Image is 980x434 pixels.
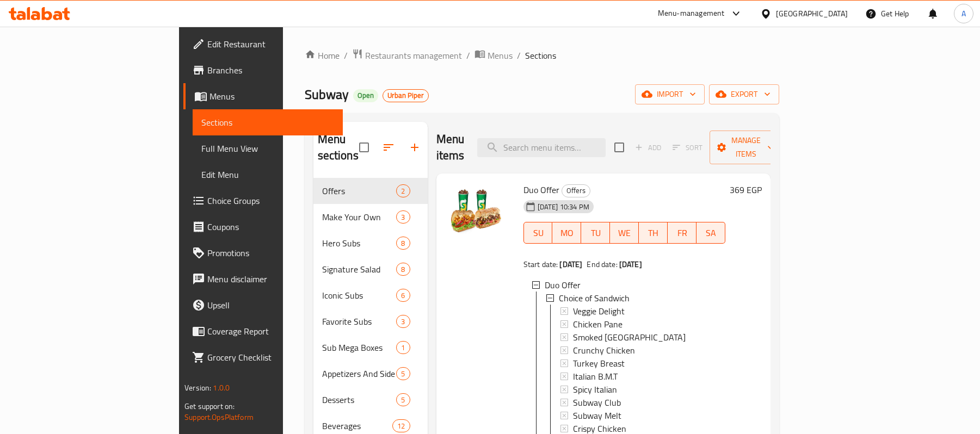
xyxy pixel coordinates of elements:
span: SU [528,225,548,241]
span: 3 [397,317,409,327]
div: Appetizers And Side5 [313,361,428,387]
span: export [718,88,771,101]
span: Edit Restaurant [207,38,334,51]
li: / [466,49,470,62]
span: [DATE] 10:34 PM [533,202,594,212]
button: Manage items [710,131,782,164]
span: Smoked [GEOGRAPHIC_DATA] [573,331,686,344]
span: Menu disclaimer [207,272,334,286]
a: Restaurants management [352,48,462,63]
a: Full Menu View [193,135,343,162]
div: items [396,237,410,250]
div: items [396,367,410,380]
b: [DATE] [559,257,582,271]
div: items [396,210,410,224]
span: FR [672,225,692,241]
span: 8 [397,238,409,249]
span: Subway [305,82,349,107]
span: 3 [397,212,409,222]
span: 6 [397,290,409,301]
a: Menu disclaimer [183,266,343,292]
a: Edit Menu [193,162,343,188]
span: Menus [209,90,334,103]
h6: 369 EGP [730,182,762,197]
div: Offers [562,184,590,197]
span: Desserts [322,393,397,406]
span: Start date: [523,257,558,271]
span: Offers [322,184,397,197]
b: [DATE] [619,257,642,271]
span: Full Menu View [201,142,334,155]
button: SU [523,222,553,244]
a: Menus [474,48,513,63]
button: MO [552,222,581,244]
div: [GEOGRAPHIC_DATA] [776,8,848,20]
span: Grocery Checklist [207,351,334,364]
span: SA [701,225,721,241]
span: 12 [393,421,409,431]
span: Italian B.M.T [573,370,618,383]
span: Choice of Sandwich [559,292,630,305]
a: Support.OpsPlatform [184,410,254,424]
span: Sections [525,49,556,62]
span: Duo Offer [523,182,559,198]
div: Iconic Subs6 [313,282,428,308]
span: Favorite Subs [322,315,397,328]
span: Coverage Report [207,325,334,338]
span: WE [614,225,634,241]
div: items [396,315,410,328]
li: / [517,49,521,62]
span: Edit Menu [201,168,334,181]
span: Beverages [322,419,393,432]
span: Hero Subs [322,237,397,250]
a: Menus [183,83,343,109]
span: Turkey Breast [573,357,625,370]
span: Make Your Own [322,210,397,224]
button: TU [581,222,610,244]
div: Favorite Subs3 [313,308,428,334]
div: Make Your Own3 [313,204,428,230]
span: Offers [562,184,590,197]
span: 2 [397,186,409,196]
span: Choice Groups [207,194,334,207]
a: Promotions [183,240,343,266]
nav: breadcrumb [305,48,779,63]
span: 1.0.0 [213,381,230,395]
div: Sub Mega Boxes1 [313,334,428,361]
span: Add item [631,139,665,156]
span: Select section [608,136,631,159]
span: Coupons [207,220,334,233]
span: Urban Piper [383,91,428,100]
span: 5 [397,369,409,379]
span: import [644,88,696,101]
a: Upsell [183,292,343,318]
span: Signature Salad [322,263,397,276]
button: export [709,84,779,104]
span: Restaurants management [365,49,462,62]
span: TH [643,225,663,241]
span: TU [585,225,606,241]
div: items [396,393,410,406]
div: Appetizers And Side [322,367,397,380]
a: Branches [183,57,343,83]
span: Chicken Pane [573,318,622,331]
span: Spicy Italian [573,383,617,396]
a: Coverage Report [183,318,343,344]
span: Upsell [207,299,334,312]
div: Offers2 [313,178,428,204]
span: Branches [207,64,334,77]
span: Get support on: [184,399,235,413]
span: Iconic Subs [322,289,397,302]
span: End date: [587,257,617,271]
span: Subway Melt [573,409,621,422]
a: Sections [193,109,343,135]
div: Desserts5 [313,387,428,413]
a: Grocery Checklist [183,344,343,370]
span: Duo Offer [545,278,581,292]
